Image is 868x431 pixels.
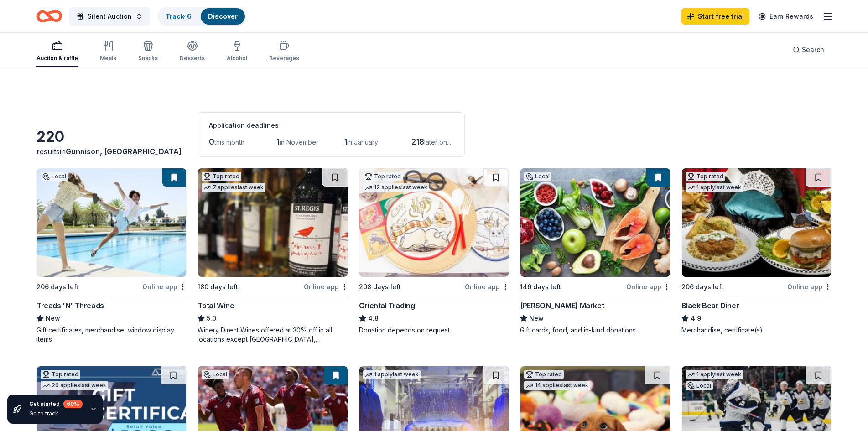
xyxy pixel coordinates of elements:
[36,128,187,146] div: 220
[157,7,246,26] button: Track· 6Discover
[100,55,116,62] div: Meals
[138,36,158,67] button: Snacks
[269,55,299,62] div: Beverages
[363,183,429,192] div: 12 applies last week
[36,168,187,344] a: Image for Treads 'N' ThreadsLocal206 days leftOnline appTreads 'N' ThreadsNewGift certificates, m...
[363,172,403,181] div: Top rated
[209,120,453,131] div: Application deadlines
[524,370,564,379] div: Top rated
[41,370,80,379] div: Top rated
[682,168,831,277] img: Image for Black Bear Diner
[626,281,670,292] div: Online app
[681,168,832,335] a: Image for Black Bear DinerTop rated1 applylast week206 days leftOnline appBlack Bear Diner4.9Merc...
[276,137,280,146] span: 1
[686,183,743,192] div: 1 apply last week
[209,137,214,146] span: 0
[180,55,205,62] div: Desserts
[36,55,78,62] div: Auction & raffle
[41,172,68,181] div: Local
[344,137,347,146] span: 1
[787,281,832,292] div: Online app
[142,281,187,292] div: Online app
[198,168,348,344] a: Image for Total WineTop rated7 applieslast week180 days leftOnline appTotal Wine5.0Winery Direct ...
[36,36,78,67] button: Auction & raffle
[681,326,832,335] div: Merchandise, certificate(s)
[359,300,415,311] div: Oriental Trading
[520,168,670,277] img: Image for Clark's Market
[347,138,378,146] span: in January
[29,400,83,408] div: Get started
[359,326,509,335] div: Donation depends on request
[208,12,238,20] a: Discover
[681,281,723,292] div: 206 days left
[359,281,401,292] div: 208 days left
[202,183,265,192] div: 7 applies last week
[424,138,451,146] span: later on...
[69,7,150,26] button: Silent Auction
[66,147,182,156] span: Gunnison, [GEOGRAPHIC_DATA]
[138,55,158,62] div: Snacks
[198,168,347,277] img: Image for Total Wine
[227,36,247,67] button: Alcohol
[359,168,509,335] a: Image for Oriental TradingTop rated12 applieslast week208 days leftOnline appOriental Trading4.8D...
[269,36,299,67] button: Beverages
[46,313,60,324] span: New
[207,313,216,324] span: 5.0
[359,168,509,277] img: Image for Oriental Trading
[524,381,590,390] div: 14 applies last week
[36,146,187,157] div: results
[88,11,132,22] span: Silent Auction
[202,370,229,379] div: Local
[198,281,238,292] div: 180 days left
[753,8,819,25] a: Earn Rewards
[60,147,182,156] span: in
[198,300,234,311] div: Total Wine
[37,168,186,277] img: Image for Treads 'N' Threads
[198,326,348,344] div: Winery Direct Wines offered at 30% off in all locations except [GEOGRAPHIC_DATA], [GEOGRAPHIC_DAT...
[202,172,241,181] div: Top rated
[520,281,561,292] div: 146 days left
[214,138,244,146] span: this month
[304,281,348,292] div: Online app
[36,281,78,292] div: 206 days left
[166,12,192,20] a: Track· 6
[520,300,604,311] div: [PERSON_NAME] Market
[681,8,749,25] a: Start free trial
[368,313,379,324] span: 4.8
[227,55,247,62] div: Alcohol
[180,36,205,67] button: Desserts
[29,410,83,417] div: Go to track
[686,381,713,390] div: Local
[36,5,62,27] a: Home
[36,300,104,311] div: Treads 'N' Threads
[529,313,544,324] span: New
[280,138,318,146] span: in November
[681,300,739,311] div: Black Bear Diner
[411,137,424,146] span: 218
[686,370,743,379] div: 1 apply last week
[520,168,670,335] a: Image for Clark's MarketLocal146 days leftOnline app[PERSON_NAME] MarketNewGift cards, food, and ...
[465,281,509,292] div: Online app
[363,370,421,379] div: 1 apply last week
[524,172,551,181] div: Local
[785,41,832,59] button: Search
[686,172,725,181] div: Top rated
[520,326,670,335] div: Gift cards, food, and in-kind donations
[802,44,824,55] span: Search
[41,381,108,390] div: 26 applies last week
[36,326,187,344] div: Gift certificates, merchandise, window display items
[691,313,701,324] span: 4.9
[100,36,116,67] button: Meals
[63,400,83,408] div: 60 %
